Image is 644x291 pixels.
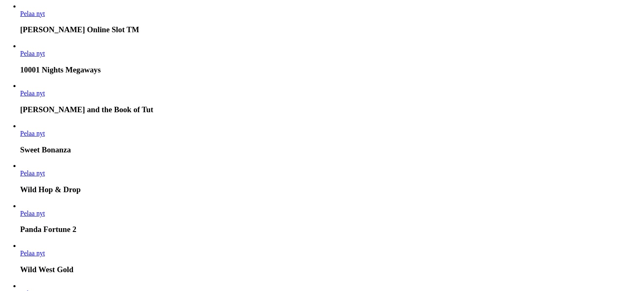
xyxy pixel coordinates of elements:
a: Wild Hop & Drop [20,170,45,177]
article: Jimi Hendrix Online Slot TM [20,3,641,35]
article: 10001 Nights Megaways [20,42,641,75]
a: Wild West Gold [20,250,45,257]
span: Pelaa nyt [20,10,45,17]
article: Wild Hop & Drop [20,162,641,194]
a: Panda Fortune 2 [20,210,45,217]
span: Pelaa nyt [20,210,45,217]
h3: [PERSON_NAME] and the Book of Tut [20,105,641,114]
a: Jimi Hendrix Online Slot TM [20,10,45,17]
span: Pelaa nyt [20,50,45,57]
h3: Wild West Gold [20,265,641,274]
h3: [PERSON_NAME] Online Slot TM [20,25,641,34]
h3: Wild Hop & Drop [20,185,641,194]
a: 10001 Nights Megaways [20,50,45,57]
span: Pelaa nyt [20,170,45,177]
h3: Sweet Bonanza [20,145,641,155]
span: Pelaa nyt [20,90,45,97]
a: John Hunter and the Book of Tut [20,90,45,97]
h3: Panda Fortune 2 [20,225,641,234]
span: Pelaa nyt [20,250,45,257]
a: Sweet Bonanza [20,130,45,137]
h3: 10001 Nights Megaways [20,65,641,75]
article: Wild West Gold [20,242,641,274]
span: Pelaa nyt [20,130,45,137]
article: Panda Fortune 2 [20,202,641,234]
article: John Hunter and the Book of Tut [20,82,641,114]
article: Sweet Bonanza [20,122,641,155]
